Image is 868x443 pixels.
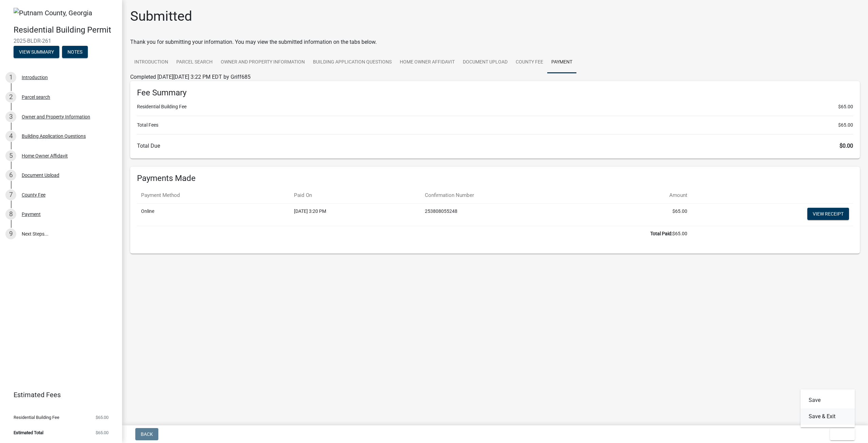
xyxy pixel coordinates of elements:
[290,203,421,226] td: [DATE] 3:20 PM
[135,428,158,440] button: Back
[309,52,396,73] a: Building Application Questions
[459,52,512,73] a: Document Upload
[96,415,108,420] span: $65.00
[838,122,853,129] span: $65.00
[14,38,108,44] span: 2025-BLDR-261
[172,52,217,73] a: Parcel search
[137,187,290,203] th: Payment Method
[801,408,855,425] button: Save & Exit
[22,95,50,99] div: Parcel search
[5,111,16,122] div: 3
[801,389,855,427] div: Exit
[421,187,607,203] th: Confirmation Number
[62,50,88,55] wm-modal-confirm: Notes
[22,134,86,139] div: Building Application Questions
[130,38,860,46] div: Thank you for submitting your information. You may view the submitted information on the tabs below.
[5,388,111,402] a: Estimated Fees
[421,203,607,226] td: 253808055248
[838,103,853,110] span: $65.00
[290,187,421,203] th: Paid On
[22,192,45,197] div: County Fee
[96,430,108,435] span: $65.00
[607,187,691,203] th: Amount
[217,52,309,73] a: Owner and Property Information
[130,74,251,80] span: Completed [DATE][DATE] 3:22 PM EDT by Griff685
[5,150,16,161] div: 5
[5,131,16,142] div: 4
[5,72,16,83] div: 1
[830,428,855,440] button: Exit
[22,212,41,217] div: Payment
[22,173,59,178] div: Document Upload
[512,52,547,73] a: County Fee
[14,430,43,435] span: Estimated Total
[14,415,59,420] span: Residential Building Fee
[137,226,691,241] td: $65.00
[840,143,853,149] span: $0.00
[141,431,153,437] span: Back
[62,46,88,58] button: Notes
[5,92,16,103] div: 2
[130,52,172,73] a: Introduction
[137,122,853,129] li: Total Fees
[130,8,192,24] h1: Submitted
[14,50,59,55] wm-modal-confirm: Summary
[22,153,68,158] div: Home Owner Affidavit
[5,170,16,181] div: 6
[22,75,48,80] div: Introduction
[5,228,16,239] div: 9
[14,8,92,18] img: Putnam County, Georgia
[5,209,16,220] div: 8
[137,173,853,183] h6: Payments Made
[14,25,117,35] h4: Residential Building Permit
[137,103,853,110] li: Residential Building Fee
[5,189,16,200] div: 7
[137,88,853,98] h6: Fee Summary
[137,203,290,226] td: Online
[650,231,672,236] b: Total Paid:
[607,203,691,226] td: $65.00
[22,114,90,119] div: Owner and Property Information
[835,431,845,437] span: Exit
[801,392,855,408] button: Save
[14,46,59,58] button: View Summary
[137,143,853,149] h6: Total Due
[396,52,459,73] a: Home Owner Affidavit
[807,208,849,220] a: View receipt
[547,52,576,73] a: Payment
